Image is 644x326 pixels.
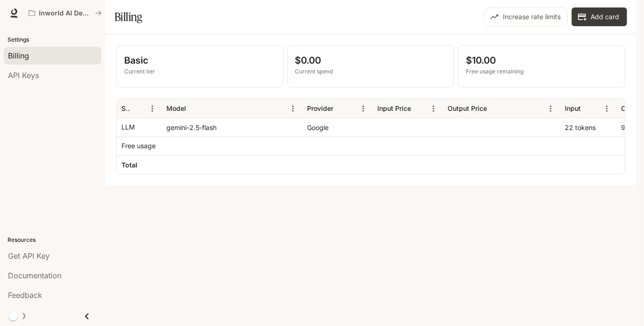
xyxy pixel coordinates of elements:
div: Service [121,104,130,112]
p: LLM [121,123,135,132]
p: Current spend [295,67,447,76]
p: Current tier [124,67,276,76]
button: Sort [488,101,502,116]
div: gemini-2.5-flash [162,118,302,137]
div: Google [302,118,373,137]
button: Menu [544,101,558,116]
button: Menu [145,101,159,116]
button: Sort [334,101,348,116]
button: All workspaces [24,4,106,22]
button: Sort [187,101,201,116]
button: Menu [600,101,614,116]
div: Model [166,104,186,112]
p: Basic [124,53,276,67]
div: 22 tokens [560,118,616,137]
div: Input Price [377,104,411,112]
button: Add card [572,7,627,26]
div: Output [621,104,641,112]
p: Free usage [121,141,156,151]
p: $10.00 [466,53,617,67]
p: Free usage remaining [466,67,617,76]
button: Menu [427,101,441,116]
p: $0.00 [295,53,447,67]
button: Sort [582,101,596,116]
h1: Billing [114,7,142,26]
button: Sort [131,101,145,116]
button: Sort [412,101,426,116]
h6: Total [121,160,137,170]
div: Provider [307,104,333,112]
button: Increase rate limits [484,7,568,26]
button: Menu [286,101,300,116]
div: Output Price [448,104,487,112]
p: Inworld AI Demos [39,9,91,17]
button: Menu [356,101,370,116]
div: Input [565,104,581,112]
